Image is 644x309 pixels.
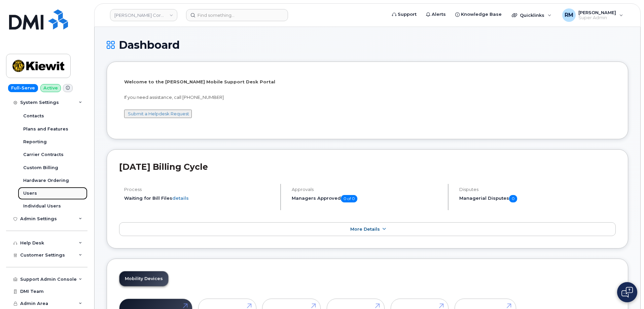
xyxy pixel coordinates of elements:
a: Mobility Devices [119,271,168,286]
a: Submit a Helpdesk Request [128,111,189,116]
span: More Details [350,227,380,232]
li: Waiting for Bill Files [124,195,275,201]
p: If you need assistance, call [PHONE_NUMBER] [124,94,611,101]
h2: [DATE] Billing Cycle [119,162,616,172]
h4: Disputes [459,187,616,192]
button: Submit a Helpdesk Request [124,110,192,118]
span: 0 [509,195,517,202]
h1: Dashboard [107,39,628,51]
p: Welcome to the [PERSON_NAME] Mobile Support Desk Portal [124,79,611,85]
h5: Managers Approved [292,195,442,202]
h5: Managerial Disputes [459,195,616,202]
h4: Process [124,187,275,192]
img: Open chat [621,287,633,298]
span: 0 of 0 [341,195,357,202]
a: details [172,195,189,201]
h4: Approvals [292,187,442,192]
